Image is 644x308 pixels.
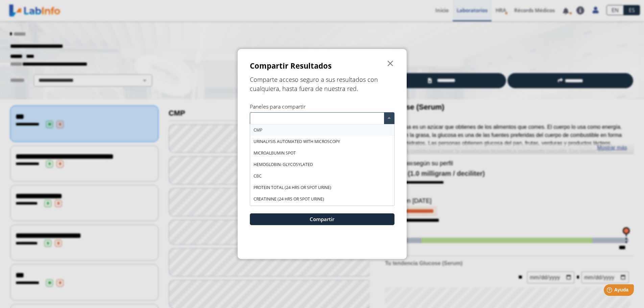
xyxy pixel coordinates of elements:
[254,162,313,167] span: HEMOGLOBIN: GLYCOSYLATED
[250,103,306,110] label: Paneles para compartir
[254,127,262,133] span: CMP
[250,213,395,225] button: Compartir
[250,61,332,72] h3: Compartir Resultados
[254,150,296,156] span: MICROALBUMIN SPOT
[250,75,395,93] h5: Comparte acceso seguro a sus resultados con cualquiera, hasta fuera de nuestra red.
[254,173,262,179] span: CBC
[386,60,395,68] span: 
[254,185,331,190] span: PROTEIN TOTAL (24 HRS OR SPOT URINE)
[584,282,637,301] iframe: Help widget launcher
[254,196,324,202] span: CREATININE (24 HRS OR SPOT URINE)
[254,139,340,144] span: URINALYSIS AUTOMATED WITH MICROSCOPY
[250,124,395,206] ng-dropdown-panel: Options list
